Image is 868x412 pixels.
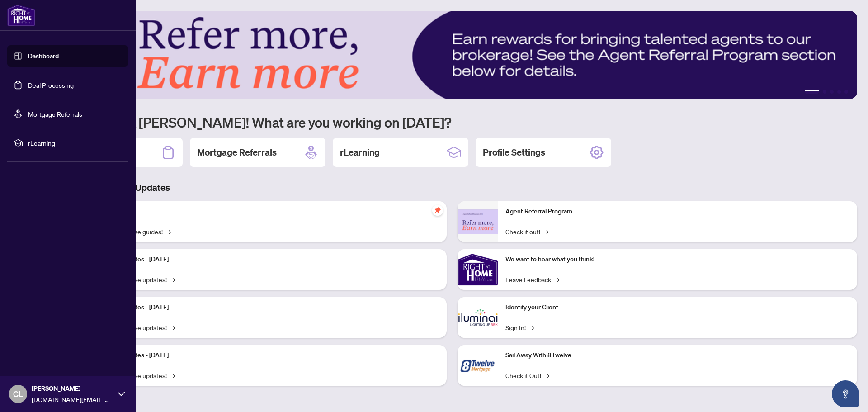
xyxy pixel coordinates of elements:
[340,146,380,159] h2: rLearning
[28,110,82,118] a: Mortgage Referrals
[170,322,175,332] span: →
[805,90,819,94] button: 1
[166,227,171,237] span: →
[32,394,113,404] span: [DOMAIN_NAME][EMAIL_ADDRESS][DOMAIN_NAME]
[544,227,548,237] span: →
[505,255,850,265] p: We want to hear what you think!
[458,209,498,234] img: Agent Referral Program
[844,90,848,94] button: 5
[837,90,841,94] button: 4
[170,370,175,380] span: →
[505,303,850,313] p: Identify your Client
[95,303,439,313] p: Platform Updates - [DATE]
[95,255,439,265] p: Platform Updates - [DATE]
[7,5,35,26] img: logo
[505,227,548,237] a: Check it out!→
[47,181,857,194] h3: Brokerage & Industry Updates
[32,384,113,393] span: [PERSON_NAME]
[505,275,559,284] a: Leave Feedback→
[458,249,498,290] img: We want to hear what you think!
[47,11,857,99] img: Slide 0
[555,275,559,284] span: →
[28,81,74,89] a: Deal Processing
[483,146,545,159] h2: Profile Settings
[505,350,850,360] p: Sail Away With 8Twelve
[95,207,439,217] p: Self-Help
[505,370,549,380] a: Check it Out!→
[432,205,443,216] span: pushpin
[170,275,175,284] span: →
[830,90,834,94] button: 3
[47,114,857,131] h1: Welcome back [PERSON_NAME]! What are you working on [DATE]?
[13,388,23,400] span: CL
[458,297,498,338] img: Identify your Client
[95,350,439,360] p: Platform Updates - [DATE]
[505,207,850,217] p: Agent Referral Program
[28,138,122,148] span: rLearning
[823,90,826,94] button: 2
[545,370,549,380] span: →
[529,322,534,332] span: →
[505,322,534,332] a: Sign In!→
[28,52,59,60] a: Dashboard
[458,345,498,386] img: Sail Away With 8Twelve
[197,146,277,159] h2: Mortgage Referrals
[832,380,859,407] button: Open asap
